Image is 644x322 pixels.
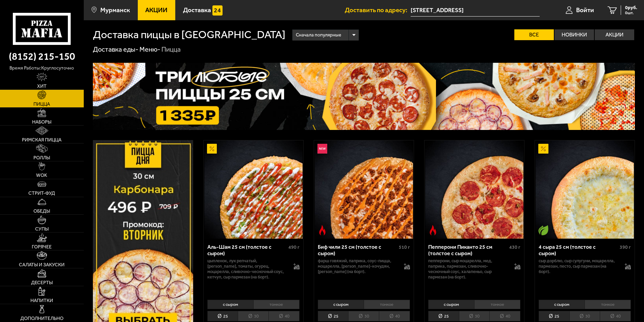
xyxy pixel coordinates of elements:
[33,102,50,107] span: Пицца
[424,140,524,239] a: Острое блюдоПепперони Пиканто 25 см (толстое с сыром)
[428,311,459,321] li: 25
[625,11,637,15] span: 0 шт.
[161,45,181,54] div: Пицца
[268,311,300,321] li: 40
[212,5,223,16] img: 15daf4d41897b9f0e9f617042186c801.svg
[317,144,328,154] img: Новинка
[539,311,569,321] li: 25
[620,244,631,250] span: 390 г
[318,311,349,321] li: 25
[32,245,52,249] span: Горячее
[411,4,539,17] input: Ваш адрес доставки
[538,144,548,154] img: Акционный
[207,258,287,280] p: цыпленок, лук репчатый, [PERSON_NAME], томаты, огурец, моцарелла, сливочно-чесночный соус, кетчуп...
[474,300,520,309] li: тонкое
[30,298,53,303] span: Напитки
[428,300,474,309] li: с сыром
[32,120,51,125] span: Наборы
[595,29,634,40] label: Акции
[33,156,50,160] span: Роллы
[296,29,341,42] span: Сначала популярные
[288,244,300,250] span: 490 г
[317,225,328,235] img: Острое блюдо
[538,225,548,235] img: Вегетарианское блюдо
[33,209,50,214] span: Обеды
[364,300,410,309] li: тонкое
[314,140,414,239] a: НовинкаОстрое блюдоБиф чили 25 см (толстое с сыром)
[145,7,168,13] span: Акции
[238,311,268,321] li: 30
[93,45,138,53] a: Доставка еды-
[253,300,300,309] li: тонкое
[207,244,287,257] div: Аль-Шам 25 см (толстое с сыром)
[536,140,634,239] img: 4 сыра 25 см (толстое с сыром)
[539,244,618,257] div: 4 сыра 25 см (толстое с сыром)
[411,4,539,17] span: Мурманск, Кольский проспект, 7, подъезд 1
[315,140,413,239] img: Биф чили 25 см (толстое с сыром)
[207,311,238,321] li: 25
[183,7,211,13] span: Доставка
[207,300,253,309] li: с сыром
[31,280,53,285] span: Десерты
[318,244,397,257] div: Биф чили 25 см (толстое с сыром)
[539,258,618,274] p: сыр дорблю, сыр сулугуни, моцарелла, пармезан, песто, сыр пармезан (на борт).
[139,45,160,53] a: Меню-
[348,311,379,321] li: 30
[489,311,520,321] li: 40
[428,244,508,257] div: Пепперони Пиканто 25 см (толстое с сыром)
[100,7,130,13] span: Мурманск
[428,225,438,235] img: Острое блюдо
[585,300,631,309] li: тонкое
[555,29,594,40] label: Новинки
[93,29,285,40] h1: Доставка пиццы в [GEOGRAPHIC_DATA]
[600,311,631,321] li: 40
[425,140,523,239] img: Пепперони Пиканто 25 см (толстое с сыром)
[576,7,594,13] span: Войти
[20,316,63,321] span: Дополнительно
[428,258,508,280] p: пепперони, сыр Моцарелла, мед, паприка, пармезан, сливочно-чесночный соус, халапеньо, сыр пармеза...
[35,227,49,232] span: Супы
[28,191,55,196] span: Стрит-фуд
[345,7,411,13] span: Доставить по адресу:
[19,263,65,267] span: Салаты и закуски
[204,140,303,239] a: АкционныйАль-Шам 25 см (толстое с сыром)
[535,140,635,239] a: АкционныйВегетарианское блюдо4 сыра 25 см (толстое с сыром)
[318,258,397,274] p: фарш говяжий, паприка, соус-пицца, моцарелла, [PERSON_NAME]-кочудян, [PERSON_NAME] (на борт).
[539,300,585,309] li: с сыром
[36,173,47,178] span: WOK
[22,138,61,142] span: Римская пицца
[207,144,217,154] img: Акционный
[379,311,410,321] li: 40
[625,5,637,10] span: 0 руб.
[569,311,600,321] li: 30
[509,244,520,250] span: 430 г
[514,29,554,40] label: Все
[204,140,303,239] img: Аль-Шам 25 см (толстое с сыром)
[459,311,490,321] li: 30
[318,300,364,309] li: с сыром
[399,244,410,250] span: 510 г
[37,84,47,89] span: Хит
